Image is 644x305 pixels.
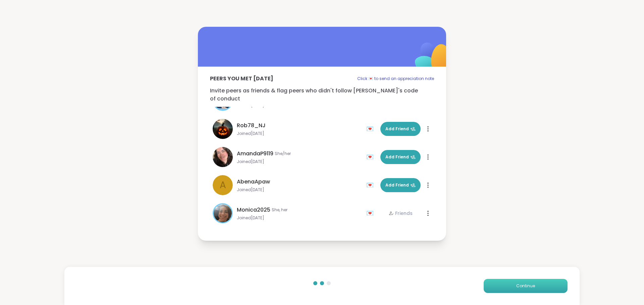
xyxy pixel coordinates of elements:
img: Rob78_NJ [213,119,233,139]
span: Monica2025 [237,206,270,214]
div: 💌 [366,208,376,219]
span: Joined [DATE] [237,159,362,164]
span: Joined [DATE] [237,131,362,136]
div: 💌 [366,124,376,134]
span: Add Friend [385,182,416,188]
button: Add Friend [380,178,421,192]
button: Add Friend [380,122,421,136]
span: Add Friend [385,126,416,132]
img: Monica2025 [214,204,232,222]
span: She, her [272,207,287,213]
button: Add Friend [380,150,421,164]
p: Click 💌 to send an appreciation note [357,75,434,83]
span: AmandaP9119 [237,150,273,158]
span: A [220,178,226,192]
p: Peers you met [DATE] [210,75,273,83]
p: Invite peers as friends & flag peers who didn't follow [PERSON_NAME]'s code of conduct [210,87,434,103]
img: ShareWell Logomark [399,25,466,92]
div: 💌 [366,180,376,190]
div: 💌 [366,152,376,162]
span: Rob78_NJ [237,122,266,130]
div: Friends [388,210,413,217]
span: Continue [516,283,535,289]
span: Add Friend [385,154,416,160]
img: AmandaP9119 [213,147,233,167]
span: Joined [DATE] [237,187,362,193]
span: She/her [275,151,291,156]
span: AbenaApaw [237,178,270,186]
button: Continue [484,279,568,293]
span: Joined [DATE] [237,215,362,221]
